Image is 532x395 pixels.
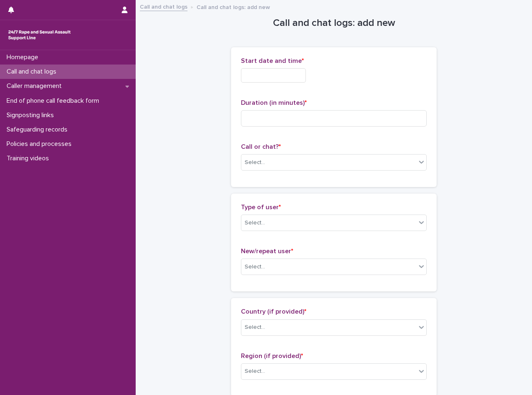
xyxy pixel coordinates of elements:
p: End of phone call feedback form [3,97,106,105]
a: Call and chat logs [140,2,187,11]
p: Call and chat logs: add new [197,2,270,11]
div: Select... [245,367,265,376]
div: Select... [245,323,265,332]
h1: Call and chat logs: add new [231,17,437,29]
img: rhQMoQhaT3yELyF149Cw [7,27,72,43]
span: Start date and time [241,58,304,64]
p: Training videos [3,155,56,162]
span: New/repeat user [241,248,293,254]
p: Caller management [3,82,68,90]
span: Duration (in minutes) [241,99,307,106]
p: Homepage [3,53,45,61]
div: Select... [245,263,265,271]
span: Region (if provided) [241,353,303,359]
p: Signposting links [3,111,60,119]
div: Select... [245,158,265,167]
span: Type of user [241,204,281,210]
p: Call and chat logs [3,68,63,76]
div: Select... [245,219,265,227]
span: Country (if provided) [241,308,306,315]
p: Policies and processes [3,140,78,148]
span: Call or chat? [241,143,281,150]
p: Safeguarding records [3,126,74,134]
